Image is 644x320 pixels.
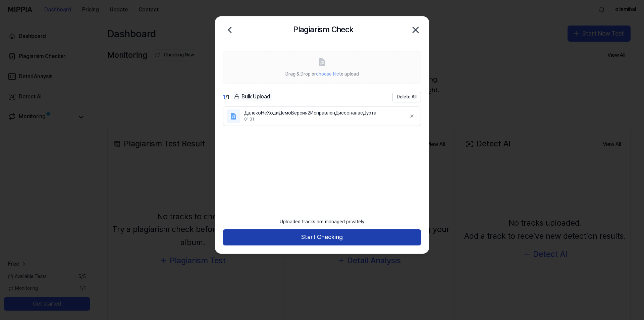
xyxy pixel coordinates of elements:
span: Drag & Drop or to upload [285,71,359,77]
div: 01:31 [244,117,401,122]
button: Bulk Upload [232,92,272,102]
span: 1 [223,94,225,100]
span: choose file [316,71,339,77]
div: Uploaded tracks are managed privately [276,215,368,229]
div: ДалекоНеХодиДемоВерсия2ИсправленДиссонанасДуэта [244,110,401,117]
div: / 1 [223,93,229,101]
h2: Plagiarism Check [293,23,353,36]
button: Start Checking [223,229,421,245]
button: Delete All [392,92,421,102]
